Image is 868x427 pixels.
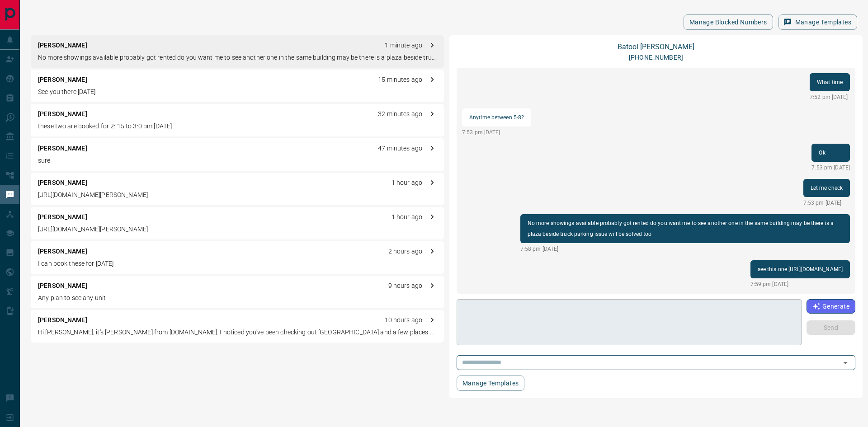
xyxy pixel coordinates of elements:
[807,299,855,314] button: Generate
[839,357,852,369] button: Open
[811,183,843,193] p: Let me check
[758,264,843,275] p: see this one [URL][DOMAIN_NAME]
[819,147,843,158] p: Ok
[388,281,422,291] p: 9 hours ago
[378,75,422,84] p: 15 minutes ago
[385,41,422,50] p: 1 minute ago
[38,122,437,131] p: these two are booked for 2: 15 to 3:0 pm [DATE]
[778,14,857,30] button: Manage Templates
[38,259,437,268] p: I can book these for [DATE]
[618,42,694,51] a: Batool [PERSON_NAME]
[803,199,850,207] p: 7:53 pm [DATE]
[469,112,524,123] p: Anytime between 5-8?
[38,178,87,188] p: [PERSON_NAME]
[38,225,437,234] p: [URL][DOMAIN_NAME][PERSON_NAME]
[392,212,422,222] p: 1 hour ago
[38,328,437,337] p: Hi [PERSON_NAME], it's [PERSON_NAME] from [DOMAIN_NAME]. I noticed you've been checking out [GEOG...
[38,144,87,153] p: [PERSON_NAME]
[817,77,843,88] p: What time
[520,245,850,253] p: 7:58 pm [DATE]
[684,14,773,30] button: Manage Blocked Numbers
[378,109,422,119] p: 32 minutes ago
[528,218,843,239] p: No more showings available probably got rented do you want me to see another one in the same buil...
[38,247,87,256] p: [PERSON_NAME]
[457,375,524,391] button: Manage Templates
[38,281,87,291] p: [PERSON_NAME]
[629,53,683,62] p: [PHONE_NUMBER]
[388,247,422,256] p: 2 hours ago
[38,212,87,222] p: [PERSON_NAME]
[38,87,437,97] p: See you there [DATE]
[378,144,422,153] p: 47 minutes ago
[811,164,850,172] p: 7:53 pm [DATE]
[38,75,87,84] p: [PERSON_NAME]
[750,280,850,288] p: 7:59 pm [DATE]
[38,109,87,119] p: [PERSON_NAME]
[810,93,850,101] p: 7:52 pm [DATE]
[38,190,437,200] p: [URL][DOMAIN_NAME][PERSON_NAME]
[462,128,531,136] p: 7:53 pm [DATE]
[392,178,422,188] p: 1 hour ago
[384,315,422,325] p: 10 hours ago
[38,315,87,325] p: [PERSON_NAME]
[38,53,437,62] p: No more showings available probably got rented do you want me to see another one in the same buil...
[38,156,437,165] p: sure
[38,293,437,303] p: Any plan to see any unit
[38,41,87,50] p: [PERSON_NAME]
